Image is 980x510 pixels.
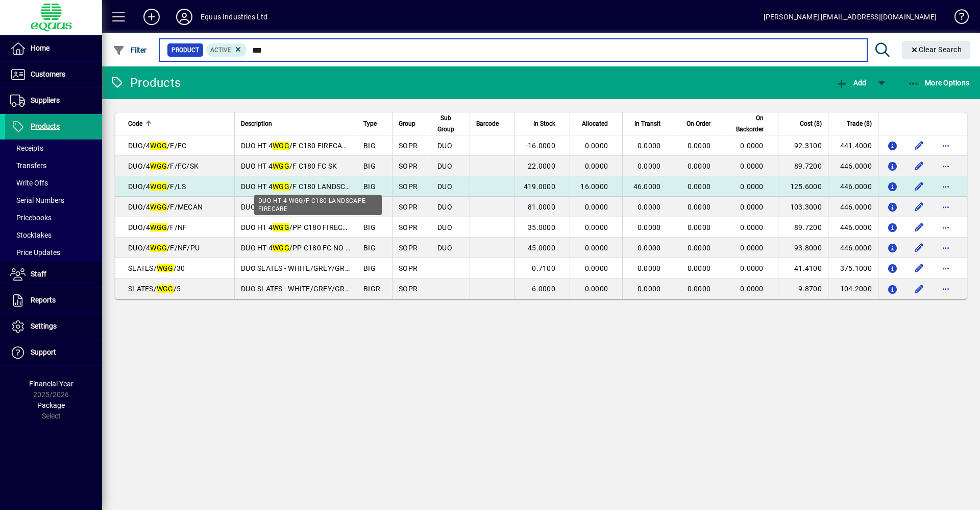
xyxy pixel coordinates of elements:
span: DUO HT 4 /PP C180 FIRECARE NO FLAME [241,223,394,231]
div: Description [241,118,351,129]
span: 0.0000 [638,223,661,231]
span: DUO [437,142,452,150]
span: 0.0000 [585,142,608,150]
td: 104.2000 [828,279,878,299]
button: Edit [911,260,927,276]
span: DUO HT 4 /F C180 FC SK [241,162,337,170]
em: WGG [157,264,174,272]
span: 0.0000 [585,244,608,252]
span: 35.0000 [528,223,555,231]
span: SOPR [399,244,418,252]
button: More options [938,240,954,256]
span: 0.0000 [688,182,711,191]
span: DUO SLATES - WHITE/GREY/GREEN [241,264,358,272]
span: BIG [363,162,376,170]
span: 0.0000 [638,142,661,150]
span: DUO [437,162,452,170]
button: Edit [911,137,927,154]
td: 41.4100 [778,258,828,279]
span: 0.0000 [688,162,711,170]
span: Trade ($) [847,118,872,129]
span: 0.0000 [638,285,661,293]
span: On Order [687,118,710,129]
button: Edit [911,178,927,195]
span: More Options [908,79,970,87]
span: 0.0000 [688,264,711,272]
td: 93.8000 [778,238,828,258]
span: 0.0000 [688,285,711,293]
button: More options [938,199,954,215]
div: Barcode [476,118,508,129]
button: More options [938,260,954,276]
em: WGG [150,223,167,231]
span: Add [836,79,866,87]
span: Group [399,118,415,129]
span: DUO HT 4 /F C180 LANDSCAPE FIRECARE [241,182,394,191]
span: SLATES/ /30 [128,264,185,272]
span: Filter [113,46,147,54]
span: Transfers [10,161,46,170]
span: Stocktakes [10,231,52,239]
button: More options [938,281,954,297]
span: 0.0000 [638,162,661,170]
em: WGG [273,244,289,252]
span: Staff [31,270,46,278]
td: 446.0000 [828,197,878,217]
span: 0.0000 [688,244,711,252]
em: WGG [273,223,289,231]
button: Edit [911,281,927,297]
span: DUO HT 4 /F C180 FIRECARE [241,142,351,150]
span: DUO [437,203,452,211]
span: 0.0000 [740,203,764,211]
span: SOPR [399,285,418,293]
span: 0.0000 [740,182,764,191]
td: 9.8700 [778,279,828,299]
button: Clear [902,41,970,59]
span: 0.0000 [740,223,764,231]
div: Products [110,75,181,91]
button: More options [938,178,954,195]
td: 446.0000 [828,176,878,197]
a: Suppliers [5,88,102,113]
span: Barcode [476,118,499,129]
em: WGG [273,142,289,150]
em: WGG [157,285,174,293]
span: SOPR [399,162,418,170]
span: 0.0000 [740,162,764,170]
a: Stocktakes [5,226,102,244]
td: 446.0000 [828,238,878,258]
span: 45.0000 [528,244,555,252]
div: Type [363,118,386,129]
span: Price Updates [10,248,60,257]
span: BIGR [363,285,380,293]
span: Settings [31,322,57,330]
a: Reports [5,288,102,313]
a: Write Offs [5,174,102,192]
span: BIG [363,264,376,272]
span: Code [128,118,142,129]
span: DUO/4 /F/FC/SK [128,162,199,170]
td: 89.7200 [778,156,828,176]
mat-chip: Activation Status: Active [206,43,247,57]
em: WGG [150,244,167,252]
span: Product [171,45,199,55]
button: More Options [905,74,972,92]
span: DUO [437,223,452,231]
span: SLATES/ /5 [128,285,181,293]
span: DUO/4 /F/NF [128,223,187,231]
span: 6.0000 [532,285,555,293]
td: 446.0000 [828,156,878,176]
div: DUO HT 4 WGG/F C180 LANDSCAPE FIRECARE [254,195,382,215]
button: More options [938,219,954,236]
span: -16.0000 [526,142,555,150]
span: SOPR [399,182,418,191]
span: 0.0000 [585,223,608,231]
span: BIG [363,142,376,150]
em: WGG [273,162,289,170]
td: 375.1000 [828,258,878,279]
span: 0.0000 [585,162,608,170]
span: In Transit [634,118,660,129]
span: SOPR [399,264,418,272]
span: DUO/4 /F/FC [128,142,186,150]
span: 22.0000 [528,162,555,170]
